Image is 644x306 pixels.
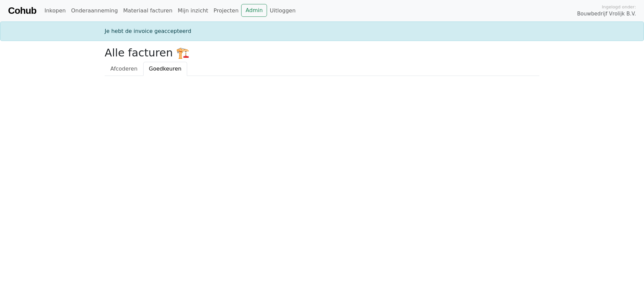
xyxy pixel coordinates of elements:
[8,3,36,19] a: Cohub
[577,10,636,18] span: Bouwbedrijf Vrolijk B.V.
[175,4,211,17] a: Mijn inzicht
[211,4,241,17] a: Projecten
[105,46,539,59] h2: Alle facturen 🏗️
[105,62,143,76] a: Afcoderen
[120,4,175,17] a: Materiaal facturen
[267,4,298,17] a: Uitloggen
[110,65,138,72] span: Afcoderen
[68,4,120,17] a: Onderaanneming
[241,4,267,17] a: Admin
[143,62,187,76] a: Goedkeuren
[101,27,543,35] div: Je hebt de invoice geaccepteerd
[149,65,181,72] span: Goedkeuren
[602,4,636,10] span: Ingelogd onder:
[42,4,68,17] a: Inkopen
